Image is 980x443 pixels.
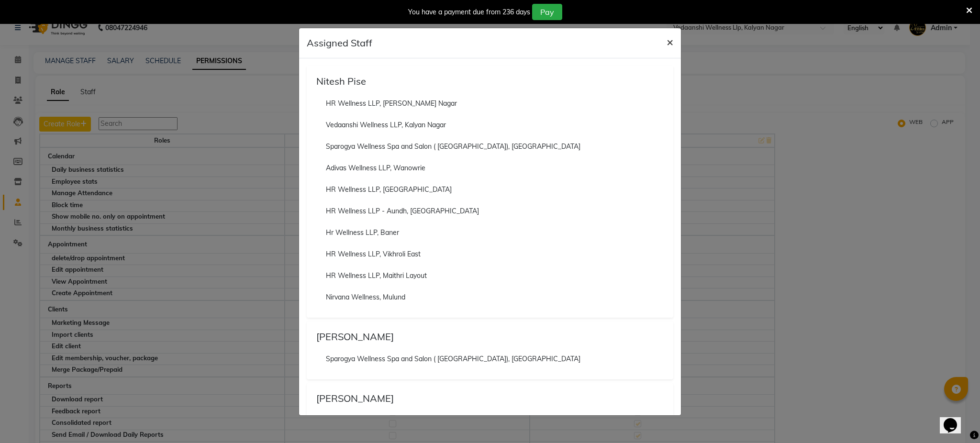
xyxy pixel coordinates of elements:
[316,331,664,343] h5: [PERSON_NAME]
[316,222,664,244] li: Hr Wellness LLP, Baner
[316,410,664,432] li: HR Wellness LLP, [PERSON_NAME] Nagar
[316,157,664,179] li: Adivas Wellness LLP, Wanowrie
[316,348,664,370] li: Sparogya Wellness Spa and Salon ( [GEOGRAPHIC_DATA]), [GEOGRAPHIC_DATA]
[316,393,664,404] h5: [PERSON_NAME]
[316,287,664,308] li: Nirvana Wellness, Mulund
[532,4,562,20] button: Pay
[316,76,664,87] h5: Nitesh Pise
[408,7,530,17] div: You have a payment due from 236 days
[667,34,673,49] span: ×
[316,93,664,115] li: HR Wellness LLP, [PERSON_NAME] Nagar
[316,265,664,287] li: HR Wellness LLP, Maithri Layout
[316,114,664,136] li: Vedaanshi Wellness LLP, Kalyan Nagar
[940,405,970,433] iframe: chat widget
[316,200,664,222] li: HR Wellness LLP - Aundh, [GEOGRAPHIC_DATA]
[307,36,372,50] h5: Assigned Staff
[316,136,664,158] li: Sparogya Wellness Spa and Salon ( [GEOGRAPHIC_DATA]), [GEOGRAPHIC_DATA]
[316,179,664,201] li: HR Wellness LLP, [GEOGRAPHIC_DATA]
[659,28,681,55] button: Close
[316,244,664,266] li: HR Wellness LLP, Vikhroli East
